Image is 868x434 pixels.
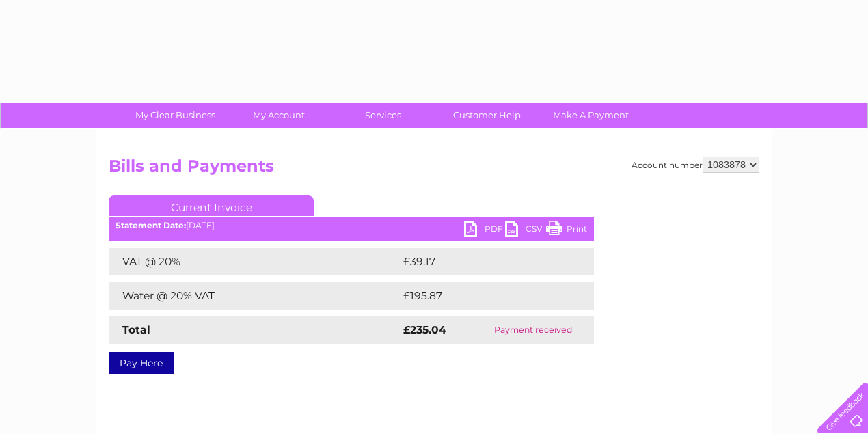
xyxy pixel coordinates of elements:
div: Account number [632,157,759,173]
a: Current Invoice [109,195,314,216]
a: Print [546,221,587,241]
td: Water @ 20% VAT [109,282,400,310]
a: PDF [464,221,505,241]
a: Customer Help [431,103,543,128]
div: [DATE] [109,221,594,230]
td: VAT @ 20% [109,248,400,275]
a: Services [327,103,439,128]
td: £39.17 [400,248,565,275]
a: CSV [505,221,546,241]
h2: Bills and Payments [109,157,759,182]
a: Pay Here [109,352,174,374]
strong: Total [122,323,150,336]
a: My Account [223,103,336,128]
td: £195.87 [400,282,569,310]
b: Statement Date: [116,220,186,230]
a: Make A Payment [534,103,647,128]
strong: £235.04 [403,323,446,336]
a: My Clear Business [119,103,232,128]
td: Payment received [472,316,594,344]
